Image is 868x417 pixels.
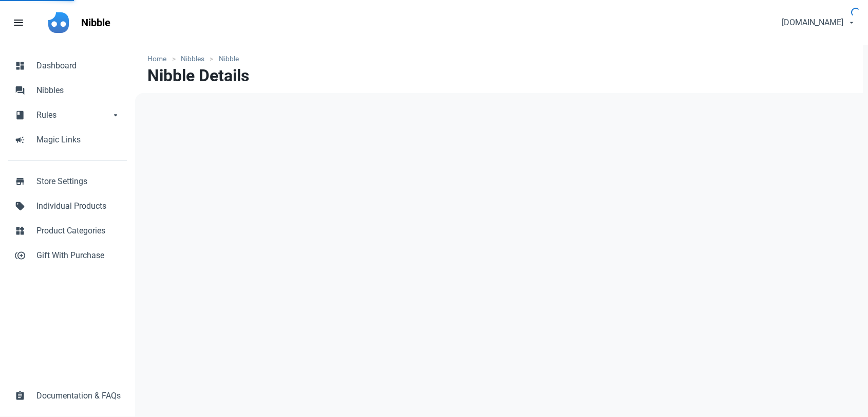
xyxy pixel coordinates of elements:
[36,134,121,146] span: Magic Links
[36,109,110,121] span: Rules
[12,16,25,29] span: menu
[36,175,121,188] span: Store Settings
[15,390,25,400] span: assignment
[15,249,25,260] span: control_point_duplicate
[8,243,127,268] a: control_point_duplicateGift With Purchase
[36,200,121,212] span: Individual Products
[15,200,25,210] span: sell
[75,8,117,37] a: Nibble
[8,384,127,408] a: assignmentDocumentation & FAQs
[81,15,110,30] p: Nibble
[8,194,127,219] a: sellIndividual Products
[8,103,127,128] a: bookRulesarrow_drop_down
[8,128,127,152] a: campaignMagic Links
[176,53,210,64] a: Nibbles
[15,60,25,70] span: dashboard
[8,53,127,78] a: dashboardDashboard
[773,12,862,33] button: [DOMAIN_NAME]
[147,66,249,85] h1: Nibble Details
[782,16,843,29] span: [DOMAIN_NAME]
[135,45,863,66] nav: breadcrumbs
[36,60,121,72] span: Dashboard
[110,109,121,119] span: arrow_drop_down
[15,175,25,186] span: store
[36,84,121,97] span: Nibbles
[15,109,25,119] span: book
[15,84,25,95] span: forum
[147,53,172,64] a: Home
[15,134,25,144] span: campaign
[36,225,121,237] span: Product Categories
[8,219,127,243] a: widgetsProduct Categories
[36,249,121,262] span: Gift With Purchase
[36,390,121,402] span: Documentation & FAQs
[8,169,127,194] a: storeStore Settings
[8,78,127,103] a: forumNibbles
[15,225,25,235] span: widgets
